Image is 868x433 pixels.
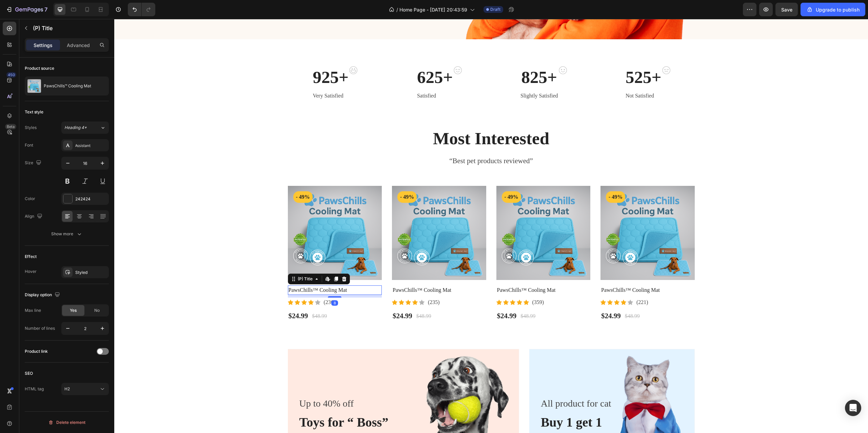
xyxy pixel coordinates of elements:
button: H2 [61,383,109,395]
div: Open Intercom Messenger [845,400,861,416]
img: Alt Image [235,47,243,55]
div: (P) Title [182,257,200,263]
img: product feature img [27,79,41,93]
div: Beta [5,124,16,129]
div: Product source [25,65,54,71]
pre: - 49% [283,172,302,184]
div: Size [25,158,43,168]
p: Satisfied [303,73,339,81]
pre: - 49% [492,172,511,184]
h2: PawsChills™ Cooling Mat [382,266,476,276]
div: Hover [25,268,37,275]
div: HTML tag [25,386,44,392]
div: Color [25,196,35,202]
div: Display option [25,290,61,300]
span: No [94,307,100,313]
span: Heading 4* [64,125,87,131]
div: 242424 [75,196,107,202]
button: Delete element [25,417,109,428]
img: Alt Image [548,47,556,55]
p: Not Satisfied [511,73,547,81]
button: Show more [25,228,109,240]
div: $48.99 [197,293,213,302]
p: Toys for “ Boss” [185,396,405,411]
div: Align [25,212,44,221]
p: (236) [210,279,221,287]
img: Alt Image [445,47,453,55]
div: Undo/Redo [128,3,155,16]
p: “Best pet products reviewed” [174,137,580,148]
div: Effect [25,254,37,260]
p: Very Satisfied [198,73,234,81]
div: $24.99 [382,291,403,303]
div: Show more [51,231,83,237]
p: All product for cat [427,377,580,392]
span: / [396,6,398,13]
div: $24.99 [278,291,299,303]
p: 825+ [406,48,444,69]
h2: PawsChills™ Cooling Mat [278,266,372,276]
div: Number of lines [25,325,55,331]
span: H2 [64,386,70,391]
p: (359) [418,279,430,287]
p: Buy 1 get 1 [427,396,580,411]
div: Product link [25,348,48,354]
button: Upgrade to publish [801,3,865,16]
span: Yes [70,307,77,313]
div: $24.99 [486,291,507,303]
pre: - 49% [179,172,198,184]
p: Most Interested [174,109,580,130]
div: Upgrade to publish [806,6,860,13]
div: 450 [6,72,16,78]
p: 525+ [511,48,547,69]
div: Styled [75,269,107,276]
button: 7 [3,3,51,16]
span: Home Page - [DATE] 20:43:59 [399,6,467,13]
pre: - 49% [388,172,407,184]
span: Save [781,7,792,13]
p: Up to 40% off [185,377,405,392]
p: (221) [522,279,534,287]
p: (P) Title [33,24,106,32]
p: PawsChills™ Cooling Mat [44,84,91,88]
div: Assistant [75,143,107,149]
p: Advanced [67,42,90,49]
button: Heading 4* [61,122,109,134]
img: Alt Image [339,47,348,55]
div: $48.99 [406,293,422,302]
div: Styles [25,125,37,131]
div: $48.99 [510,293,526,302]
div: $48.99 [301,293,318,302]
h2: PawsChills™ Cooling Mat [486,266,580,276]
div: Text style [25,109,43,115]
div: 8 [217,281,224,287]
span: Draft [490,6,500,13]
p: 625+ [303,48,339,69]
p: 7 [44,5,47,14]
div: SEO [25,370,33,376]
div: $24.99 [174,291,195,303]
h2: PawsChills™ Cooling Mat [174,266,268,276]
p: 925+ [198,48,234,69]
p: Slightly Satisfied [406,73,444,81]
div: Delete element [48,418,85,427]
p: (235) [314,279,325,287]
p: Settings [34,42,53,49]
button: Save [775,3,798,16]
div: Font [25,142,33,148]
iframe: Design area [114,19,868,433]
div: Max line [25,307,41,313]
